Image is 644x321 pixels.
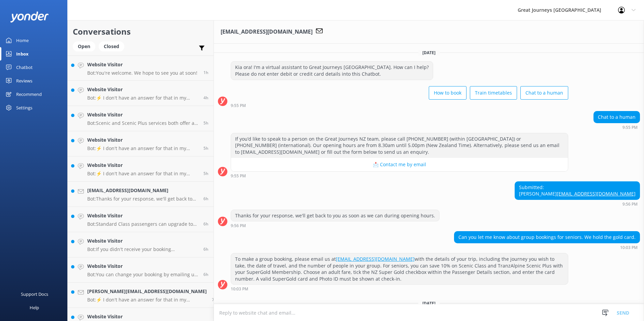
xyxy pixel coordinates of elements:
[418,300,440,306] span: [DATE]
[593,125,640,130] div: Aug 29 2025 09:55pm (UTC +12:00) Pacific/Auckland
[212,297,217,302] span: Aug 31 2025 12:07am (UTC +12:00) Pacific/Auckland
[203,196,208,202] span: Aug 31 2025 01:07am (UTC +12:00) Pacific/Auckland
[231,173,568,178] div: Aug 29 2025 09:55pm (UTC +12:00) Pacific/Auckland
[73,41,95,51] div: Open
[16,87,42,101] div: Recommend
[68,257,214,283] a: Website VisitorBot:You can change your booking by emailing us at [EMAIL_ADDRESS][DOMAIN_NAME] or ...
[454,231,640,243] div: Can you let me know about group bookings for seniors. We hold the gold card.
[68,182,214,207] a: [EMAIL_ADDRESS][DOMAIN_NAME]Bot:Thanks for your response, we'll get back to you as soon as we can...
[68,207,214,232] a: Website VisitorBot:Standard Class passengers can upgrade to Scenic Plus on request, based on avai...
[68,81,214,106] a: Website VisitorBot:⚡ I don't have an answer for that in my knowledge base. Please try and rephras...
[87,171,198,177] p: Bot: ⚡ I don't have an answer for that in my knowledge base. Please try and rephrase your questio...
[231,223,440,228] div: Aug 29 2025 09:56pm (UTC +12:00) Pacific/Auckland
[68,283,214,308] a: [PERSON_NAME][EMAIL_ADDRESS][DOMAIN_NAME]Bot:⚡ I don't have an answer for that in my knowledge ba...
[87,246,198,252] p: Bot: If you didn't receive your booking confirmation, please contact us at [PHONE_NUMBER] (within...
[87,221,198,227] p: Bot: Standard Class passengers can upgrade to Scenic Plus on request, based on availability. Plea...
[73,42,99,50] a: Open
[16,74,32,87] div: Reviews
[87,313,198,320] h4: Website Visitor
[68,232,214,257] a: Website VisitorBot:If you didn't receive your booking confirmation, please contact us at [PHONE_N...
[203,95,208,101] span: Aug 31 2025 02:49am (UTC +12:00) Pacific/Auckland
[99,42,128,50] a: Closed
[418,50,440,56] span: [DATE]
[203,70,208,75] span: Aug 31 2025 05:26am (UTC +12:00) Pacific/Auckland
[68,56,214,81] a: Website VisitorBot:You're welcome. We hope to see you at soon!1h
[87,297,207,303] p: Bot: ⚡ I don't have an answer for that in my knowledge base. Please try and rephrase your questio...
[87,70,197,76] p: Bot: You're welcome. We hope to see you at soon!
[231,286,568,291] div: Aug 29 2025 10:03pm (UTC +12:00) Pacific/Auckland
[87,136,198,144] h4: Website Visitor
[203,272,208,277] span: Aug 31 2025 12:40am (UTC +12:00) Pacific/Auckland
[515,202,640,206] div: Aug 29 2025 09:56pm (UTC +12:00) Pacific/Auckland
[87,95,198,101] p: Bot: ⚡ I don't have an answer for that in my knowledge base. Please try and rephrase your questio...
[231,104,246,108] strong: 9:55 PM
[231,103,568,108] div: Aug 29 2025 09:55pm (UTC +12:00) Pacific/Auckland
[520,86,568,100] button: Chat to a human
[231,210,439,221] div: Thanks for your response, we'll get back to you as soon as we can during opening hours.
[87,272,198,278] p: Bot: You can change your booking by emailing us at [EMAIL_ADDRESS][DOMAIN_NAME] or calling [PHONE...
[231,253,568,284] div: To make a group booking, please email us at with the details of your trip, including the journey ...
[203,120,208,126] span: Aug 31 2025 02:08am (UTC +12:00) Pacific/Auckland
[557,190,636,197] a: [EMAIL_ADDRESS][DOMAIN_NAME]
[68,106,214,131] a: Website VisitorBot:Scenic and Scenic Plus services both offer a wonderful travel experience throu...
[622,202,638,206] strong: 9:56 PM
[87,288,207,295] h4: [PERSON_NAME][EMAIL_ADDRESS][DOMAIN_NAME]
[87,145,198,151] p: Bot: ⚡ I don't have an answer for that in my knowledge base. Please try and rephrase your questio...
[231,158,568,171] button: 📩 Contact me by email
[87,196,198,202] p: Bot: Thanks for your response, we'll get back to you as soon as we can during opening hours.
[87,111,198,118] h4: Website Visitor
[68,131,214,156] a: Website VisitorBot:⚡ I don't have an answer for that in my knowledge base. Please try and rephras...
[16,47,29,61] div: Inbox
[221,28,313,36] h3: [EMAIL_ADDRESS][DOMAIN_NAME]
[73,25,208,38] h2: Conversations
[231,287,248,291] strong: 10:03 PM
[87,162,198,169] h4: Website Visitor
[515,182,640,200] div: Submitted: [PERSON_NAME]
[68,156,214,182] a: Website VisitorBot:⚡ I don't have an answer for that in my knowledge base. Please try and rephras...
[231,62,433,79] div: Kia ora! I'm a virtual assistant to Great Journeys [GEOGRAPHIC_DATA]. How can I help? Please do n...
[203,221,208,227] span: Aug 31 2025 01:06am (UTC +12:00) Pacific/Auckland
[203,246,208,252] span: Aug 31 2025 12:51am (UTC +12:00) Pacific/Auckland
[470,86,517,100] button: Train timetables
[21,287,48,301] div: Support Docs
[429,86,466,100] button: How to book
[231,174,246,178] strong: 9:55 PM
[203,171,208,176] span: Aug 31 2025 01:34am (UTC +12:00) Pacific/Auckland
[16,34,29,47] div: Home
[99,41,124,51] div: Closed
[87,262,198,270] h4: Website Visitor
[622,126,638,130] strong: 9:55 PM
[203,145,208,151] span: Aug 31 2025 01:58am (UTC +12:00) Pacific/Auckland
[87,187,198,194] h4: [EMAIL_ADDRESS][DOMAIN_NAME]
[454,245,640,250] div: Aug 29 2025 10:03pm (UTC +12:00) Pacific/Auckland
[87,237,198,245] h4: Website Visitor
[87,212,198,219] h4: Website Visitor
[10,11,49,23] img: yonder-white-logo.png
[620,246,638,250] strong: 10:03 PM
[30,301,39,314] div: Help
[16,101,32,114] div: Settings
[594,111,640,123] div: Chat to a human
[231,224,246,228] strong: 9:56 PM
[87,61,197,68] h4: Website Visitor
[87,86,198,93] h4: Website Visitor
[231,133,568,158] div: If you’d like to speak to a person on the Great Journeys NZ team, please call [PHONE_NUMBER] (wit...
[16,61,33,74] div: Chatbot
[336,256,415,262] a: [EMAIL_ADDRESS][DOMAIN_NAME]
[87,120,198,126] p: Bot: Scenic and Scenic Plus services both offer a wonderful travel experience through [GEOGRAPHIC...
